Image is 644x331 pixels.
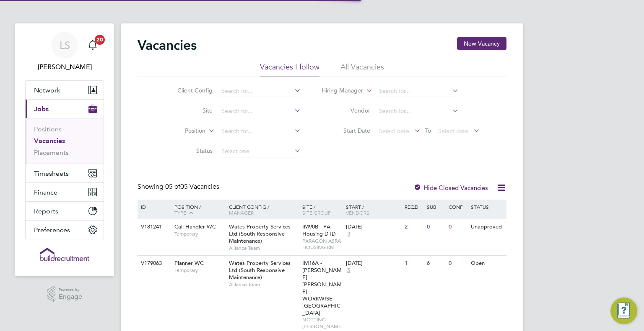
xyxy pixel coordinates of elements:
[25,248,104,261] a: Go to home page
[174,231,225,237] span: Temporary
[26,164,104,182] button: Timesheets
[469,200,505,214] div: Status
[229,281,298,288] span: Alliance Team
[174,267,225,274] span: Temporary
[34,125,62,133] a: Positions
[469,256,505,271] div: Open
[218,105,301,117] input: Search for...
[174,259,204,267] span: Planner WC
[346,267,351,274] span: 5
[168,200,227,221] div: Position /
[139,256,168,271] div: V179063
[344,200,402,220] div: Start /
[260,62,319,77] li: Vacancies I follow
[346,223,400,231] div: [DATE]
[174,223,216,230] span: Call Handler WC
[218,126,301,137] input: Search for...
[340,62,384,77] li: All Vacancies
[157,127,205,135] label: Position
[165,182,219,191] span: 05 Vacancies
[34,105,49,113] span: Jobs
[15,23,114,276] nav: Main navigation
[138,182,221,191] div: Showing
[346,260,400,267] div: [DATE]
[413,184,488,192] label: Hide Closed Vacancies
[26,100,104,118] button: Jobs
[164,87,213,94] label: Client Config
[26,118,104,164] div: Jobs
[164,147,213,154] label: Status
[425,200,447,214] div: Sub
[302,238,342,251] span: PARAGON ASRA HOUSING RM
[346,231,351,238] span: 3
[218,146,301,157] input: Select one
[229,245,298,251] span: Alliance Team
[457,37,506,50] button: New Vacancy
[25,62,104,72] span: Leah Seber
[34,137,65,145] a: Vacancies
[26,202,104,220] button: Reports
[346,209,369,216] span: Vendors
[227,200,300,220] div: Client Config /
[302,209,331,216] span: Site Group
[34,188,57,196] span: Finance
[469,219,505,235] div: Unapproved
[322,127,370,134] label: Start Date
[34,86,60,94] span: Network
[447,219,468,235] div: 0
[139,200,168,214] div: ID
[59,286,82,293] span: Powered by
[379,127,409,135] span: Select date
[165,182,180,191] span: 05 of
[300,200,344,220] div: Site /
[60,40,70,51] span: LS
[164,107,213,114] label: Site
[229,259,291,281] span: Wates Property Services Ltd (South Responsive Maintenance)
[34,226,70,234] span: Preferences
[26,183,104,201] button: Finance
[174,209,186,216] span: Type
[322,107,370,114] label: Vendor
[423,125,434,136] span: To
[302,223,336,237] span: IM90B - PA Housing DTD
[229,209,254,216] span: Manager
[47,286,83,302] a: Powered byEngage
[34,207,58,215] span: Reports
[229,223,291,244] span: Wates Property Services Ltd (South Responsive Maintenance)
[139,219,168,235] div: V181241
[138,37,197,54] h2: Vacancies
[425,256,447,271] div: 6
[610,298,637,324] button: Engage Resource Center
[402,256,424,271] div: 1
[34,149,69,157] a: Placements
[84,32,101,59] a: 20
[34,169,69,177] span: Timesheets
[302,259,342,316] span: IM16A - [PERSON_NAME] [PERSON_NAME] - WORKWISE- [GEOGRAPHIC_DATA]
[402,200,424,214] div: Reqd
[315,87,363,95] label: Hiring Manager
[447,256,468,271] div: 0
[25,32,104,72] a: LS[PERSON_NAME]
[376,85,459,97] input: Search for...
[26,81,104,99] button: Network
[95,35,105,45] span: 20
[438,127,468,135] span: Select date
[59,293,82,300] span: Engage
[40,248,89,261] img: buildrec-logo-retina.png
[26,221,104,239] button: Preferences
[402,219,424,235] div: 2
[425,219,447,235] div: 0
[376,105,459,117] input: Search for...
[218,85,301,97] input: Search for...
[447,200,468,214] div: Conf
